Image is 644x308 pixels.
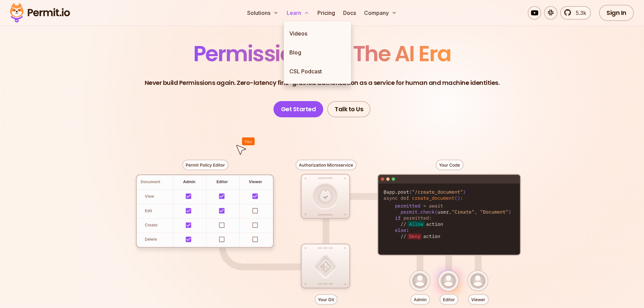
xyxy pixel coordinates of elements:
a: Get Started [273,101,324,117]
button: Solutions [244,6,281,20]
span: Permissions for The AI Era [193,39,451,69]
a: Videos [284,24,351,43]
p: Never build Permissions again. Zero-latency fine-grained authorization as a service for human and... [145,78,500,88]
button: Company [361,6,400,20]
a: Blog [284,43,351,62]
button: Learn [284,6,312,20]
span: 5.3k [572,9,586,17]
a: Docs [340,6,359,20]
a: Pricing [315,6,338,20]
a: Sign In [599,5,634,21]
img: Permit logo [7,1,73,24]
a: Talk to Us [327,101,371,117]
a: 5.3k [560,6,591,20]
a: CSL Podcast [284,62,351,81]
